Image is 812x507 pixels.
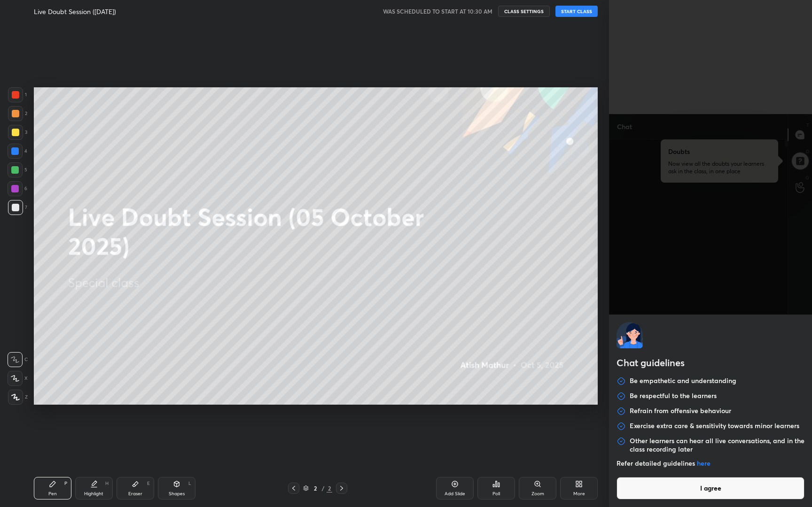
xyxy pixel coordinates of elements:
div: P [64,481,67,486]
div: More [573,492,585,496]
div: Eraser [128,492,142,496]
div: Highlight [84,492,103,496]
button: I agree [617,477,804,499]
div: 2 [327,484,332,492]
button: START CLASS [555,6,598,17]
div: 2 [311,485,320,491]
div: 2 [8,106,27,121]
p: Other learners can hear all live conversations, and in the class recording later [630,437,804,453]
div: L [188,481,191,486]
div: 6 [8,181,27,196]
div: Shapes [169,492,185,496]
div: H [105,481,109,486]
div: 7 [8,200,27,215]
div: 4 [8,144,27,159]
h4: Live Doubt Session ([DATE]) [34,7,116,16]
p: Be empathetic and understanding [630,376,736,386]
p: Refrain from offensive behaviour [630,407,731,416]
div: 1 [8,87,27,102]
p: Be respectful to the learners [630,392,717,401]
div: Pen [48,492,57,496]
h5: WAS SCHEDULED TO START AT 10:30 AM [383,7,492,15]
a: here [697,459,710,468]
div: Z [8,390,28,405]
div: E [147,481,150,486]
h2: Chat guidelines [617,356,804,372]
button: CLASS SETTINGS [498,6,550,17]
div: X [8,371,28,386]
div: Poll [492,492,500,496]
div: 3 [8,125,27,140]
div: Add Slide [445,492,465,496]
p: Exercise extra care & sensitivity towards minor learners [630,422,799,431]
div: C [8,352,28,367]
p: Refer detailed guidelines [617,459,804,468]
div: / [322,485,325,491]
div: 5 [8,162,27,177]
div: Zoom [531,492,544,496]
